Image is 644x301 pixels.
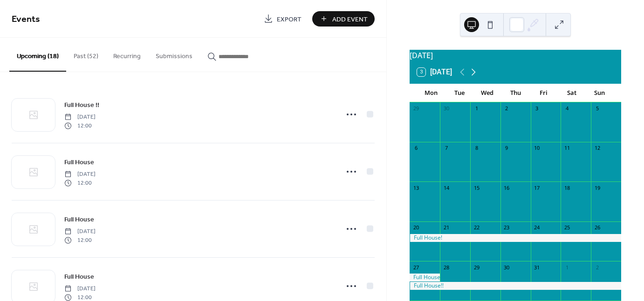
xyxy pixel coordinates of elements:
[443,105,450,112] div: 30
[563,145,570,152] div: 11
[410,274,440,281] div: Full House!
[503,264,510,271] div: 30
[473,184,480,191] div: 15
[443,184,450,191] div: 14
[534,264,541,271] div: 31
[563,105,570,112] div: 4
[64,170,96,179] span: [DATE]
[473,84,501,102] div: Wed
[148,38,200,71] button: Submissions
[529,84,557,102] div: Fri
[443,224,450,231] div: 21
[64,272,94,282] span: Full House
[410,50,621,61] div: [DATE]
[443,264,450,271] div: 28
[410,234,621,242] div: Full House!
[64,179,96,187] span: 12:00
[64,157,94,167] a: Full House
[64,121,96,130] span: 12:00
[12,10,40,28] span: Events
[64,271,94,282] a: Full House
[414,66,455,79] button: 3[DATE]
[66,38,106,71] button: Past (52)
[503,184,510,191] div: 16
[417,84,445,102] div: Mon
[534,145,541,152] div: 10
[64,285,96,293] span: [DATE]
[412,145,419,152] div: 6
[563,184,570,191] div: 18
[594,105,601,112] div: 5
[332,14,368,24] span: Add Event
[412,105,419,112] div: 29
[473,105,480,112] div: 1
[443,145,450,152] div: 7
[594,224,601,231] div: 26
[503,105,510,112] div: 2
[412,264,419,271] div: 27
[64,215,94,225] span: Full House
[64,236,96,244] span: 12:00
[64,113,96,121] span: [DATE]
[563,224,570,231] div: 25
[473,224,480,231] div: 22
[277,14,301,24] span: Export
[410,282,621,290] div: Full House!!
[473,264,480,271] div: 29
[257,11,308,27] a: Export
[503,145,510,152] div: 9
[445,84,473,102] div: Tue
[412,224,419,231] div: 20
[64,100,99,110] a: Full House !!
[64,100,99,110] span: Full House !!
[594,264,601,271] div: 2
[64,214,94,225] a: Full House
[594,184,601,191] div: 19
[503,224,510,231] div: 23
[534,184,541,191] div: 17
[412,184,419,191] div: 13
[64,158,94,167] span: Full House
[312,11,375,27] button: Add Event
[557,84,585,102] div: Sat
[64,227,96,236] span: [DATE]
[106,38,148,71] button: Recurring
[534,224,541,231] div: 24
[586,84,614,102] div: Sun
[9,38,66,72] button: Upcoming (18)
[473,145,480,152] div: 8
[594,145,601,152] div: 12
[501,84,529,102] div: Thu
[534,105,541,112] div: 3
[563,264,570,271] div: 1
